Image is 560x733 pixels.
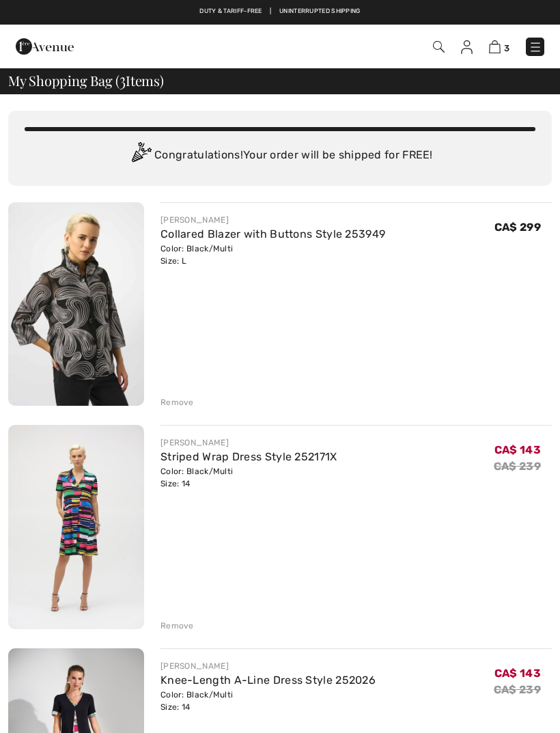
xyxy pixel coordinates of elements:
div: Color: Black/Multi Size: L [160,243,385,267]
div: [PERSON_NAME] [160,437,337,449]
s: CA$ 239 [494,460,541,473]
div: [PERSON_NAME] [160,214,385,226]
s: CA$ 239 [494,683,541,696]
div: Remove [160,620,194,632]
div: [PERSON_NAME] [160,660,376,672]
span: CA$ 299 [494,221,541,234]
img: Collared Blazer with Buttons Style 253949 [8,202,144,406]
a: Striped Wrap Dress Style 252171X [160,450,337,463]
a: Collared Blazer with Buttons Style 253949 [160,227,385,240]
img: 1ère Avenue [16,33,74,60]
img: Menu [529,40,542,54]
div: Color: Black/Multi Size: 14 [160,689,376,713]
a: Knee-Length A-Line Dress Style 252026 [160,674,376,687]
img: Striped Wrap Dress Style 252171X [8,425,144,629]
img: Shopping Bag [489,40,501,53]
img: My Info [461,40,473,54]
a: 1ère Avenue [16,39,74,52]
div: Color: Black/Multi Size: 14 [160,465,337,490]
span: 3 [120,70,126,88]
span: CA$ 143 [494,443,541,456]
a: 3 [489,38,509,55]
span: CA$ 143 [494,667,541,680]
div: Remove [160,396,194,409]
span: My Shopping Bag ( Items) [8,74,164,87]
img: Congratulation2.svg [127,142,154,169]
img: Search [433,41,445,53]
span: 3 [504,43,509,53]
div: Congratulations! Your order will be shipped for FREE! [25,142,535,169]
